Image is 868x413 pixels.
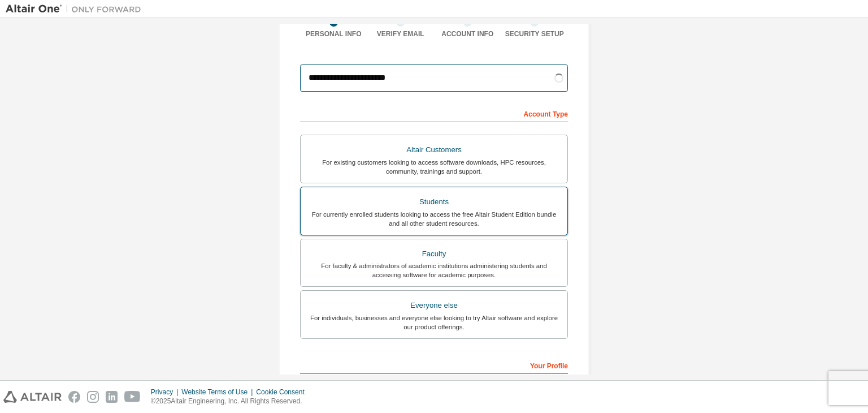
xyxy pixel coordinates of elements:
div: For currently enrolled students looking to access the free Altair Student Edition bundle and all ... [307,210,561,228]
div: Cookie Consent [256,388,311,397]
div: Altair Customers [307,142,561,158]
div: Faculty [307,246,561,262]
div: For faculty & administrators of academic institutions administering students and accessing softwa... [307,261,561,279]
div: Privacy [151,388,181,397]
div: Your Profile [300,356,568,374]
img: Altair One [6,3,147,15]
div: For individuals, businesses and everyone else looking to try Altair software and explore our prod... [307,313,561,332]
div: Security Setup [501,29,568,38]
div: Website Terms of Use [181,388,256,397]
div: Verify Email [367,29,435,38]
div: Everyone else [307,298,561,313]
img: facebook.svg [68,391,80,403]
div: For existing customers looking to access software downloads, HPC resources, community, trainings ... [307,158,561,176]
div: Account Type [300,104,568,122]
img: linkedin.svg [106,391,118,403]
img: altair_logo.svg [3,391,62,403]
p: © 2025 Altair Engineering, Inc. All Rights Reserved. [151,397,311,406]
div: Personal Info [300,29,367,38]
img: instagram.svg [87,391,99,403]
div: Students [307,194,561,210]
div: Account Info [434,29,501,38]
img: youtube.svg [124,391,141,403]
